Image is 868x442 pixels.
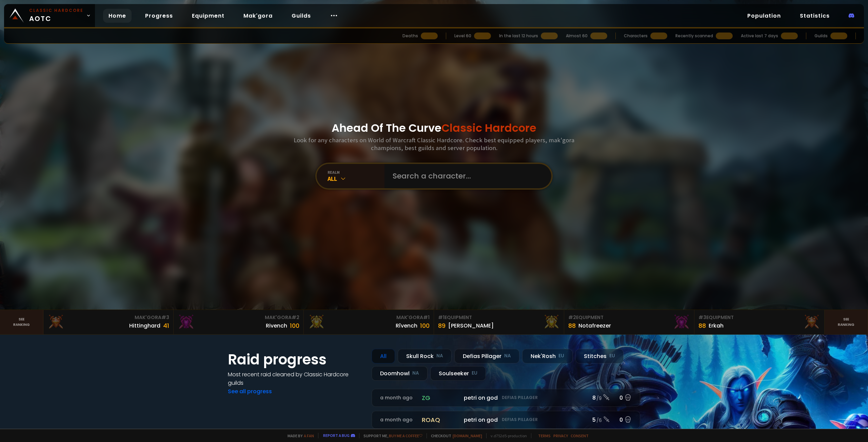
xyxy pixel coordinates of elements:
a: Consent [571,433,589,438]
div: Rivench [266,321,287,330]
span: v. d752d5 - production [486,433,527,438]
div: Equipment [568,314,690,321]
h4: Most recent raid cleaned by Classic Hardcore guilds [228,370,363,387]
div: Recently scanned [675,33,713,39]
div: 88 [698,321,706,330]
div: Equipment [438,314,560,321]
a: Home [103,9,132,23]
a: #3Equipment88Erkah [694,310,825,334]
div: Rîvench [396,321,417,330]
a: a month agoroaqpetri on godDefias Pillager5 /60 [372,411,640,429]
div: 100 [420,321,430,330]
small: EU [609,353,615,359]
div: Soulseeker [430,366,486,381]
a: #1Equipment89[PERSON_NAME] [434,310,564,334]
div: 88 [568,321,576,330]
a: Classic HardcoreAOTC [4,4,95,27]
div: [PERSON_NAME] [448,321,494,330]
h3: Look for any characters on World of Warcraft Classic Hardcore. Check best equipped players, mak'g... [291,136,577,152]
a: Report a bug [323,433,350,438]
span: # 3 [161,314,169,321]
span: Checkout [427,433,482,438]
div: Defias Pillager [454,349,519,363]
div: All [372,349,395,363]
div: 89 [438,321,446,330]
div: 41 [163,321,169,330]
a: Mak'Gora#3Hittinghard41 [43,310,174,334]
span: Made by [283,433,314,438]
h1: Ahead Of The Curve [332,120,536,136]
a: Terms [538,433,551,438]
div: Skull Rock [398,349,452,363]
span: # 1 [438,314,445,321]
a: Equipment [186,9,230,23]
div: Active last 7 days [741,33,778,39]
a: a fan [304,433,314,438]
div: Characters [624,33,648,39]
div: Hittinghard [129,321,160,330]
a: Mak'gora [238,9,278,23]
div: 100 [290,321,299,330]
div: In the last 12 hours [499,33,538,39]
span: # 1 [423,314,430,321]
div: Almost 60 [566,33,588,39]
a: Mak'Gora#2Rivench100 [174,310,304,334]
div: Mak'Gora [178,314,299,321]
a: [DOMAIN_NAME] [453,433,482,438]
a: Progress [140,9,178,23]
small: EU [558,353,564,359]
a: Population [742,9,786,23]
div: Deaths [402,33,418,39]
small: Classic Hardcore [29,7,83,14]
a: a month agozgpetri on godDefias Pillager8 /90 [372,389,640,407]
div: Doomhowl [372,366,428,381]
span: # 2 [292,314,299,321]
small: EU [472,370,477,377]
input: Search a character... [389,164,543,188]
span: AOTC [29,7,83,24]
div: Guilds [814,33,828,39]
small: NA [412,370,419,377]
a: Guilds [286,9,316,23]
span: # 2 [568,314,576,321]
a: Seeranking [825,310,868,334]
div: Nek'Rosh [522,349,573,363]
a: See all progress [228,387,272,395]
h1: Raid progress [228,349,363,370]
a: Statistics [794,9,835,23]
span: # 3 [698,314,706,321]
div: Stitches [575,349,624,363]
a: Mak'Gora#1Rîvench100 [304,310,434,334]
div: All [328,175,384,183]
div: Equipment [698,314,820,321]
small: NA [504,353,511,359]
span: Classic Hardcore [441,120,536,135]
a: Privacy [553,433,568,438]
a: Buy me a coffee [389,433,422,438]
div: realm [328,170,384,175]
a: #2Equipment88Notafreezer [564,310,694,334]
small: NA [436,353,443,359]
div: Level 60 [454,33,471,39]
div: Notafreezer [578,321,611,330]
span: Support me, [359,433,422,438]
div: Mak'Gora [47,314,169,321]
div: Mak'Gora [308,314,430,321]
div: Erkah [709,321,724,330]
